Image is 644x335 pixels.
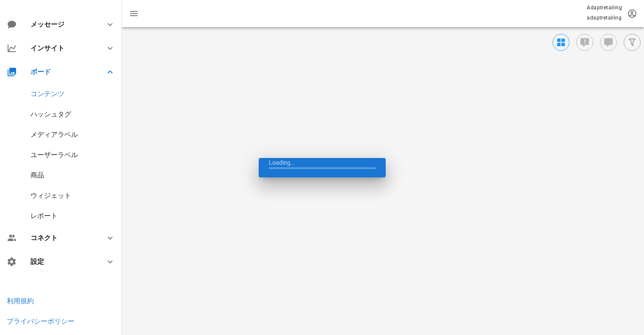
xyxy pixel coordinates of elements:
[259,158,386,177] div: Loading...
[7,317,75,325] a: プライバシーポリシー
[30,171,44,179] a: 商品
[30,44,95,52] div: インサイト
[30,257,95,266] div: 設定
[30,130,78,138] a: メディアラベル
[30,234,95,242] div: コネクト
[30,68,95,76] div: ボード
[7,297,34,305] a: 利用規約
[30,110,71,118] a: ハッシュタグ
[587,3,622,12] p: Adaptretailing
[587,14,622,22] p: adaptretailing
[30,90,64,98] a: コンテンツ
[30,212,58,220] a: レポート
[30,20,91,28] div: メッセージ
[30,151,78,159] a: ユーザーラベル
[30,191,71,199] a: ウィジェット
